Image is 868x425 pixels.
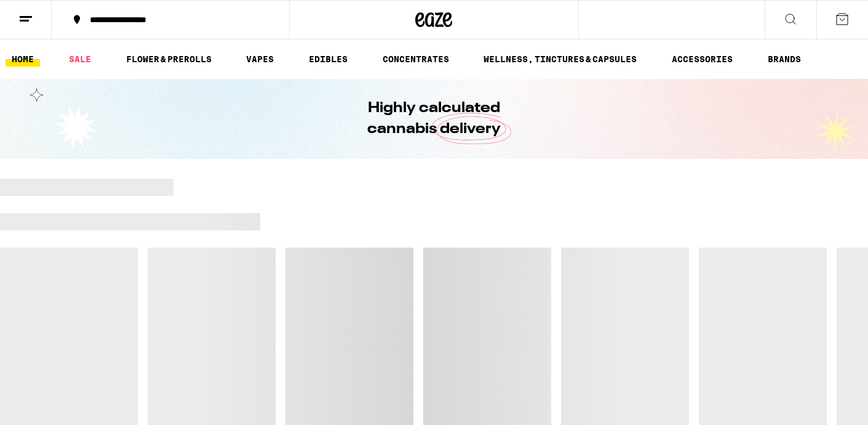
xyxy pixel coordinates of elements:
[333,98,536,140] h1: Highly calculated cannabis delivery
[666,52,739,67] a: ACCESSORIES
[6,52,40,67] a: HOME
[120,52,218,67] a: FLOWER & PREROLLS
[477,52,643,67] a: WELLNESS, TINCTURES & CAPSULES
[376,52,455,67] a: CONCENTRATES
[303,52,354,67] a: EDIBLES
[240,52,280,67] a: VAPES
[63,52,97,67] a: SALE
[762,52,807,67] a: BRANDS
